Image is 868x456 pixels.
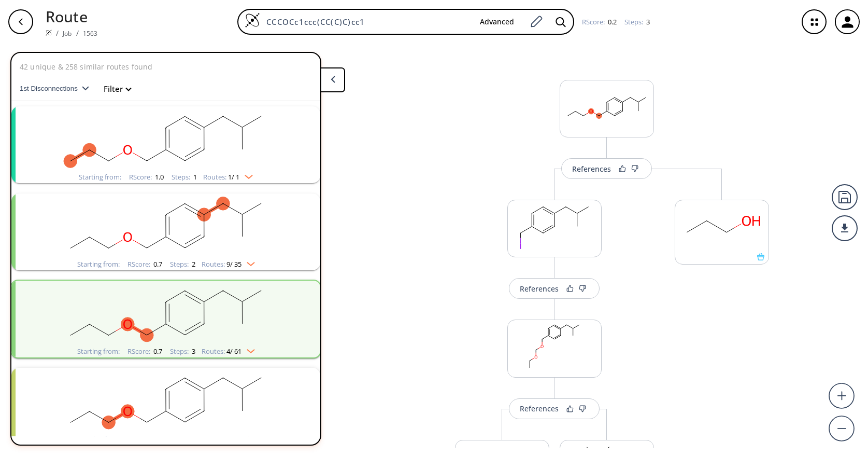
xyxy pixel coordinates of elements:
div: RScore : [129,435,164,442]
img: Spaya logo [46,30,52,36]
svg: CCCO [675,200,769,253]
span: 1 [192,172,197,182]
img: Logo Spaya [245,12,260,28]
span: 1st Disconnections [20,85,82,92]
div: References [520,405,559,412]
p: Route [46,5,97,27]
svg: CCCOCc1ccc(CC(C)C)cc1 [31,106,301,171]
li: / [56,27,59,38]
span: 1 / 3 [228,435,239,442]
input: Enter SMILES [260,17,472,27]
div: RScore : [127,348,162,355]
img: Down [241,345,255,353]
div: Routes: [202,261,255,268]
span: 0.7 [152,259,162,269]
span: 0.7 [152,347,162,356]
svg: CCCOCc1ccc(CC(C)C)cc1 [560,80,653,133]
button: References [561,158,652,179]
span: 1.0 [153,172,164,182]
span: 3 [190,347,195,356]
div: Starting from: [79,174,121,181]
button: References [509,398,600,419]
span: 0.2 [606,17,617,26]
div: Routes: [203,174,253,181]
img: Down [241,258,255,266]
div: Routes: [202,348,255,355]
span: 3 [645,17,650,26]
div: Steps : [624,19,650,25]
svg: CCOCOCc1ccc(CC(C)C)cc1 [508,320,601,373]
div: References [572,165,611,172]
div: RScore : [582,19,617,25]
button: 1st Disconnections [20,76,97,101]
svg: CCCOCc1ccc(CC(C)C)cc1 [31,194,301,258]
div: RScore : [127,261,162,268]
svg: CCCOCc1ccc(CC(C)C)cc1 [31,368,301,433]
button: Advanced [472,12,522,32]
span: 1 / 1 [228,174,239,181]
span: 9 / 35 [226,261,241,268]
li: / [76,27,79,38]
div: Routes: [203,435,253,442]
div: Steps : [170,261,195,268]
span: 1 [192,434,197,443]
svg: CCCOCc1ccc(CC(C)C)cc1 [31,281,301,346]
a: Job [63,29,72,38]
span: 2 [190,259,195,269]
button: Filter [97,85,131,93]
p: 42 unique & 258 similar routes found [20,61,152,72]
a: 1563 [83,29,98,38]
div: Starting from: [77,261,120,268]
div: Starting from: [77,348,120,355]
div: Steps : [172,435,197,442]
button: References [509,278,600,299]
span: 0.6 [153,434,164,443]
svg: CC(C)Cc1ccc(CI)cc1 [508,200,601,253]
div: Steps : [172,174,197,181]
div: References [520,285,559,292]
div: RScore : [129,174,164,181]
span: 4 / 61 [226,348,241,355]
div: Steps : [170,348,195,355]
img: Down [239,171,253,179]
div: Starting from: [79,435,121,442]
